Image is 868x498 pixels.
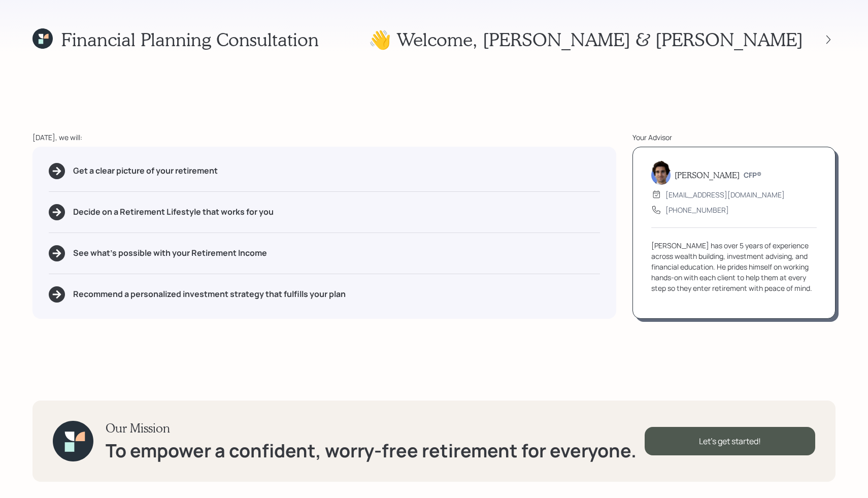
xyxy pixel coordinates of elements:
h5: [PERSON_NAME] [675,170,740,180]
h1: Financial Planning Consultation [61,28,319,50]
div: Your Advisor [632,132,836,143]
div: [DATE], we will: [32,132,616,143]
div: Let's get started! [645,427,815,455]
h5: Get a clear picture of your retirement [73,166,218,176]
img: harrison-schaefer-headshot-2.png [651,160,671,185]
h5: Recommend a personalized investment strategy that fulfills your plan [73,289,346,299]
h6: CFP® [744,171,761,180]
h5: See what's possible with your Retirement Income [73,248,267,258]
div: [PERSON_NAME] has over 5 years of experience across wealth building, investment advising, and fin... [651,240,817,293]
h3: Our Mission [106,421,637,436]
div: [PHONE_NUMBER] [665,205,729,215]
h5: Decide on a Retirement Lifestyle that works for you [73,207,274,217]
div: [EMAIL_ADDRESS][DOMAIN_NAME] [665,189,785,200]
h1: 👋 Welcome , [PERSON_NAME] & [PERSON_NAME] [369,28,803,50]
h1: To empower a confident, worry-free retirement for everyone. [106,440,637,461]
